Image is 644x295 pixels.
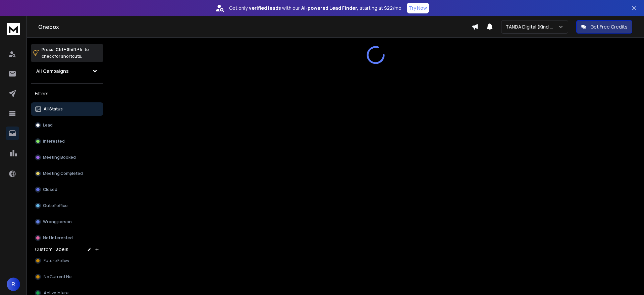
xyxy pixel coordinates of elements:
button: Out of office [31,199,103,212]
button: All Status [31,102,103,116]
p: Meeting Completed [43,171,83,176]
button: R [7,278,20,291]
p: Meeting Booked [43,155,76,160]
button: All Campaigns [31,64,103,78]
img: logo [7,23,20,35]
button: Meeting Completed [31,167,103,180]
strong: AI-powered Lead Finder, [301,5,358,11]
button: Get Free Credits [576,20,632,34]
h1: All Campaigns [36,68,69,75]
p: Get Free Credits [590,23,628,30]
h3: Custom Labels [35,246,68,253]
button: Future Followup [31,254,103,267]
span: Ctrl + Shift + k [55,46,83,53]
strong: verified leads [249,5,281,11]
button: Lead [31,118,103,132]
h3: Filters [31,89,103,98]
p: Not Interested [43,235,73,241]
p: Out of office [43,203,68,208]
p: Lead [43,122,53,128]
button: Closed [31,183,103,196]
p: Interested [43,139,65,144]
p: All Status [44,106,63,112]
span: No Current Need [44,274,76,280]
span: Future Followup [44,258,74,263]
button: Not Interested [31,231,103,245]
h1: Onebox [38,23,472,31]
button: Interested [31,135,103,148]
p: Wrong person [43,219,72,225]
button: No Current Need [31,270,103,284]
p: Get only with our starting at $22/mo [229,5,401,11]
button: Meeting Booked [31,151,103,164]
p: Try Now [409,5,427,11]
p: Closed [43,187,57,192]
p: Press to check for shortcuts. [42,46,89,60]
button: Wrong person [31,215,103,229]
p: TANDA Digital (Kind Studio) [505,23,558,30]
button: Try Now [407,3,429,13]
